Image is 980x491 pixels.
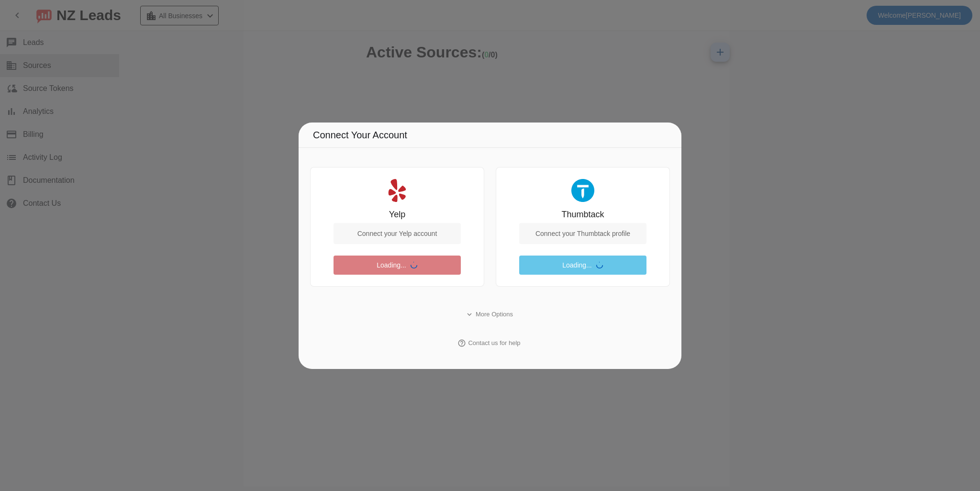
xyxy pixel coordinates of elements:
[313,127,407,143] span: Connect Your Account
[465,310,474,319] mat-icon: expand_more
[459,306,521,323] button: More Options
[571,179,594,202] img: Thumbtack
[476,310,513,319] span: More Options
[519,223,646,244] div: Connect your Thumbtack profile
[334,223,461,244] div: Connect your Yelp account
[561,210,604,219] div: Thumbtack
[457,339,466,347] mat-icon: help_outline
[389,210,405,219] div: Yelp
[468,338,520,348] span: Contact us for help
[452,335,528,352] button: Contact us for help
[386,179,409,202] img: Yelp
